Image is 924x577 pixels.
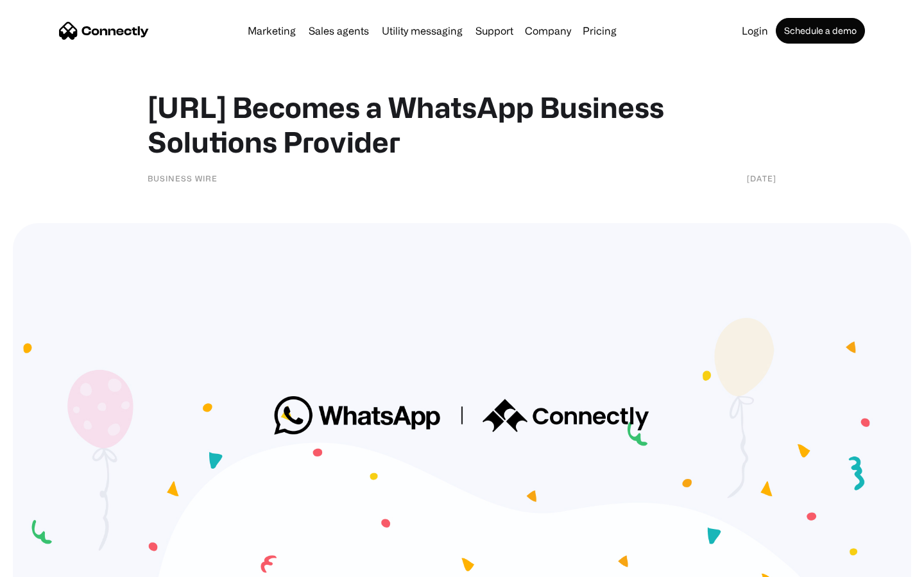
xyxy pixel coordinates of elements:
ul: Language list [26,555,77,573]
div: [DATE] [747,172,776,185]
a: Login [737,26,773,36]
a: Marketing [243,26,301,36]
a: Sales agents [304,26,374,36]
div: Company [525,22,571,40]
h1: [URL] Becomes a WhatsApp Business Solutions Provider [148,90,776,159]
a: Schedule a demo [776,18,865,44]
a: Utility messaging [377,26,468,36]
div: Business Wire [148,172,218,185]
aside: Language selected: English [13,555,77,573]
a: Pricing [577,26,622,36]
a: Support [470,26,518,36]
